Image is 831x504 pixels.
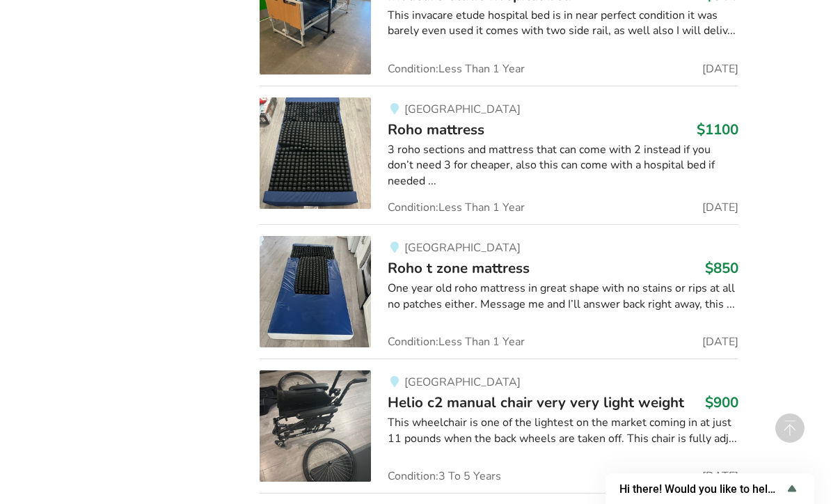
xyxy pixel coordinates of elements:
a: bedroom equipment-roho t zone mattress [GEOGRAPHIC_DATA]Roho t zone mattress$850One year old roho... [260,224,738,359]
h3: $1100 [697,120,738,139]
h3: $900 [705,393,738,411]
h3: $850 [705,259,738,277]
span: [GEOGRAPHIC_DATA] [404,102,521,117]
span: [GEOGRAPHIC_DATA] [404,375,521,390]
div: This wheelchair is one of the lightest on the market coming in at just 11 pounds when the back wh... [388,415,738,447]
span: [DATE] [702,336,738,347]
span: Helio c2 manual chair very very light weight [388,393,684,412]
img: bedroom equipment-roho t zone mattress [260,236,371,347]
span: Condition: Less Than 1 Year [388,202,525,213]
span: Condition: Less Than 1 Year [388,63,525,74]
span: Roho t zone mattress [388,258,530,278]
span: [GEOGRAPHIC_DATA] [404,240,521,255]
span: Condition: 3 To 5 Years [388,471,501,482]
button: Show survey - Hi there! Would you like to help us improve AssistList? [619,480,800,497]
span: Hi there! Would you like to help us improve AssistList? [619,482,784,496]
span: Roho mattress [388,120,484,139]
a: mobility-helio c2 manual chair very very light weight [GEOGRAPHIC_DATA]Helio c2 manual chair very... [260,359,738,493]
span: [DATE] [702,63,738,74]
span: [DATE] [702,471,738,482]
span: [DATE] [702,202,738,213]
span: Condition: Less Than 1 Year [388,336,525,347]
div: 3 roho sections and mattress that can come with 2 instead if you don’t need 3 for cheaper, also t... [388,142,738,190]
div: One year old roho mattress in great shape with no stains or rips at all no patches either. Messag... [388,281,738,313]
img: mobility-helio c2 manual chair very very light weight [260,370,371,482]
div: This invacare etude hospital bed is in near perfect condition it was barely even used it comes wi... [388,8,738,40]
a: bedroom equipment-roho mattress [GEOGRAPHIC_DATA]Roho mattress$11003 roho sections and mattress t... [260,86,738,224]
img: bedroom equipment-roho mattress [260,97,371,209]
